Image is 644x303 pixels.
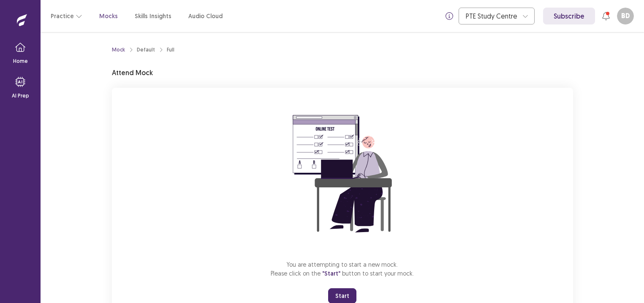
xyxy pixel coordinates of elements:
[135,12,171,21] a: Skills Insights
[266,98,418,250] img: attend-mock
[466,8,518,24] div: PTE Study Centre
[112,46,125,54] a: Mock
[188,12,223,21] a: Audio Cloud
[617,8,634,24] button: BD
[543,8,595,24] a: Subscribe
[322,270,340,277] span: "Start"
[51,8,82,24] button: Practice
[99,12,118,21] a: Mocks
[167,46,174,54] div: Full
[13,57,28,65] p: Home
[442,8,457,24] button: info
[137,46,155,54] div: Default
[112,46,174,54] nav: breadcrumb
[112,68,153,78] p: Attend Mock
[12,92,29,100] p: AI Prep
[271,260,414,278] p: You are attempting to start a new mock. Please click on the button to start your mock.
